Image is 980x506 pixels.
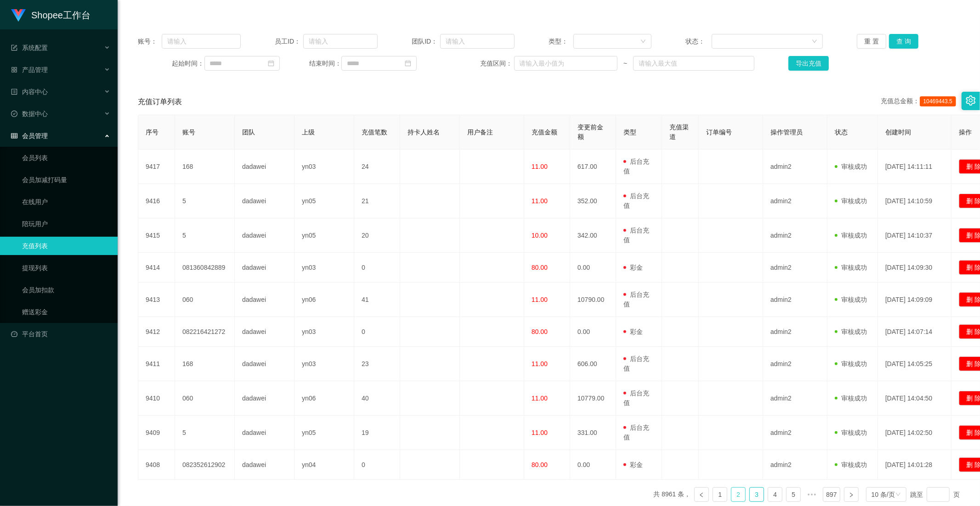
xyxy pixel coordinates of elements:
[11,44,48,51] span: 系统配置
[11,325,110,343] a: 图标: dashboard平台首页
[138,347,175,381] td: 9411
[235,283,295,317] td: dadawei
[731,487,746,502] li: 2
[467,128,493,136] span: 用户备注
[138,150,175,184] td: 9417
[835,296,867,303] span: 审核成功
[623,328,643,335] span: 彩金
[354,253,400,283] td: 0
[849,492,854,498] i: 图标: right
[787,488,800,501] a: 5
[11,133,17,139] i: 图标: table
[362,128,387,136] span: 充值笔数
[235,450,295,480] td: dadawei
[686,37,712,46] span: 状态：
[812,39,817,45] i: 图标: down
[31,0,91,30] h1: Shopee工作台
[11,66,48,73] span: 产品管理
[408,128,440,136] span: 持卡人姓名
[878,150,952,184] td: [DATE] 14:11:11
[640,39,646,45] i: 图标: down
[175,253,235,283] td: 081360842889
[763,450,827,480] td: admin2
[786,487,801,502] li: 5
[295,347,354,381] td: yn03
[302,128,315,136] span: 上级
[713,488,727,501] a: 1
[823,488,839,501] a: 897
[175,184,235,218] td: 5
[570,283,616,317] td: 10790.00
[835,128,848,136] span: 状态
[570,416,616,450] td: 331.00
[750,488,764,501] a: 3
[175,381,235,416] td: 060
[804,487,819,502] span: •••
[763,416,827,450] td: admin2
[835,429,867,436] span: 审核成功
[162,34,241,49] input: 请输入
[295,184,354,218] td: yn05
[623,128,636,136] span: 类型
[623,158,649,175] span: 后台充值
[835,461,867,468] span: 审核成功
[823,487,840,502] li: 897
[878,416,952,450] td: [DATE] 14:02:50
[878,253,952,283] td: [DATE] 14:09:30
[480,59,514,68] span: 充值区间：
[835,328,867,335] span: 审核成功
[749,487,764,502] li: 3
[175,450,235,480] td: 082352612902
[959,128,972,136] span: 操作
[22,259,110,277] a: 提现列表
[354,218,400,253] td: 20
[235,150,295,184] td: dadawei
[138,317,175,347] td: 9412
[763,347,827,381] td: admin2
[713,487,727,502] li: 1
[235,184,295,218] td: dadawei
[22,193,110,211] a: 在线用户
[354,381,400,416] td: 40
[770,128,803,136] span: 操作管理员
[532,429,548,436] span: 11.00
[694,487,709,502] li: 上一页
[835,360,867,367] span: 审核成功
[881,96,960,107] div: 充值总金额：
[699,492,704,498] i: 图标: left
[295,317,354,347] td: yn03
[768,488,782,501] a: 4
[295,253,354,283] td: yn03
[354,347,400,381] td: 23
[763,184,827,218] td: admin2
[532,328,548,335] span: 80.00
[623,264,643,271] span: 彩金
[22,149,110,167] a: 会员列表
[295,150,354,184] td: yn03
[235,347,295,381] td: dadawei
[242,128,255,136] span: 团队
[138,218,175,253] td: 9415
[182,128,195,136] span: 账号
[295,283,354,317] td: yn06
[175,347,235,381] td: 168
[146,128,159,136] span: 序号
[878,184,952,218] td: [DATE] 14:10:59
[578,123,603,140] span: 变更前金额
[138,381,175,416] td: 9410
[570,317,616,347] td: 0.00
[549,37,573,46] span: 类型：
[788,56,829,71] button: 导出充值
[354,150,400,184] td: 24
[835,232,867,239] span: 审核成功
[623,461,643,468] span: 彩金
[910,487,960,502] div: 跳至 页
[878,283,952,317] td: [DATE] 14:09:09
[22,281,110,299] a: 会员加扣款
[175,150,235,184] td: 168
[11,9,26,22] img: logo.9652507e.png
[235,381,295,416] td: dadawei
[878,218,952,253] td: [DATE] 14:10:37
[354,416,400,450] td: 19
[653,487,691,502] li: 共 8961 条，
